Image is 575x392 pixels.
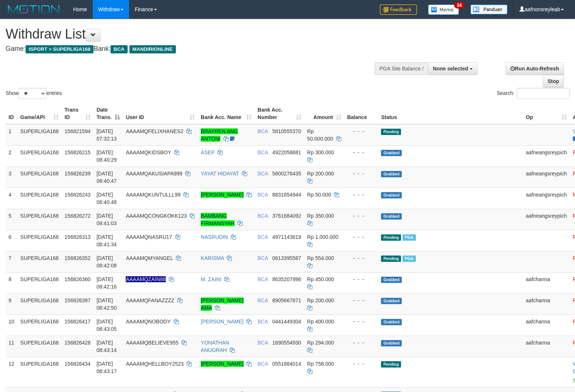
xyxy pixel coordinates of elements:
[65,276,91,282] span: 156826360
[198,103,254,124] th: Bank Acc. Name: activate to sort column ascending
[6,45,376,53] h4: Game: Bank:
[126,234,172,240] span: AAAAMQNASRU17
[307,234,338,240] span: Rp 1.000.000
[62,103,93,124] th: Trans ID: activate to sort column ascending
[497,88,569,99] label: Search:
[126,297,174,303] span: AAAAMQFANAZZZZ
[402,234,415,241] span: Marked by aafchoeunmanni
[6,357,17,387] td: 12
[272,319,301,325] span: Copy 0441449304 to clipboard
[6,314,17,336] td: 10
[96,276,117,290] span: [DATE] 08:42:16
[257,128,268,134] span: BCA
[470,4,507,14] img: panduan.png
[347,212,375,220] div: - - -
[65,171,91,177] span: 156826239
[381,213,402,220] span: Grabbed
[375,62,428,75] div: PGA Site Balance /
[381,361,401,368] span: Pending
[65,192,91,198] span: 156826243
[126,255,173,261] span: AAAAMQMYANGEL
[307,128,333,142] span: Rp 50.000.000
[17,230,62,251] td: SUPERLIGA168
[93,103,123,124] th: Date Trans.: activate to sort column descending
[307,361,334,367] span: Rp 758.000
[523,209,570,230] td: aafneangsreypich
[517,88,569,99] input: Search:
[126,149,171,155] span: AAAAMQKIDSBOY
[347,170,375,177] div: - - -
[257,276,268,282] span: BCA
[347,339,375,346] div: - - -
[347,297,375,304] div: - - -
[96,192,117,205] span: [DATE] 08:40:48
[307,340,334,346] span: Rp 294.000
[201,340,229,353] a: YONATHAN ANUGRAH
[126,361,184,367] span: AAAAMQHELLBOY2523
[96,255,117,269] span: [DATE] 08:42:08
[307,297,334,303] span: Rp 200.000
[381,171,402,177] span: Grabbed
[428,4,459,15] img: Button%20Memo.svg
[126,340,178,346] span: AAAAMQBELIEVE955
[523,103,570,124] th: Op: activate to sort column ascending
[17,145,62,167] td: SUPERLIGA168
[347,149,375,156] div: - - -
[347,360,375,368] div: - - -
[126,171,182,177] span: AAAAMQAKUSIAPA999
[381,319,402,325] span: Grabbed
[402,256,415,262] span: Marked by aafchoeunmanni
[201,128,238,142] a: BRAYREN ANG ANTONI
[381,277,402,283] span: Grabbed
[96,340,117,353] span: [DATE] 08:43:14
[347,191,375,198] div: - - -
[65,361,91,367] span: 156826434
[129,45,176,53] span: MANDIRIONLINE
[96,149,117,163] span: [DATE] 08:40:29
[381,129,401,135] span: Pending
[454,2,464,9] span: 34
[381,340,402,346] span: Grabbed
[126,276,165,282] span: Nama rekening ada tanda titik/strip, harap diedit
[17,188,62,209] td: SUPERLIGA168
[201,297,243,311] a: [PERSON_NAME] AMA
[65,255,91,261] span: 156826352
[543,75,564,88] a: Stop
[65,319,91,325] span: 156826417
[6,230,17,251] td: 6
[523,336,570,357] td: aafchanna
[201,276,221,282] a: M. ZAINI
[272,171,301,177] span: Copy 5600276435 to clipboard
[17,314,62,336] td: SUPERLIGA168
[433,66,468,72] span: None selected
[6,209,17,230] td: 5
[307,276,334,282] span: Rp 450.000
[201,255,224,261] a: KARISMA
[6,251,17,272] td: 7
[347,233,375,241] div: - - -
[6,293,17,314] td: 9
[6,27,376,42] h1: Withdraw List
[17,167,62,188] td: SUPERLIGA168
[17,357,62,387] td: SUPERLIGA168
[19,88,46,99] select: Showentries
[380,4,417,15] img: Feedback.jpg
[381,256,401,262] span: Pending
[347,128,375,135] div: - - -
[65,340,91,346] span: 156826428
[17,103,62,124] th: Game/API: activate to sort column ascending
[304,103,344,124] th: Amount: activate to sort column ascending
[201,149,214,155] a: ASEP
[272,255,301,261] span: Copy 0613395587 to clipboard
[347,254,375,262] div: - - -
[65,128,91,134] span: 156821594
[6,167,17,188] td: 3
[17,124,62,146] td: SUPERLIGA168
[307,255,334,261] span: Rp 554.000
[272,340,301,346] span: Copy 1690554930 to clipboard
[17,272,62,293] td: SUPERLIGA168
[126,128,183,134] span: AAAAMQFELIXHANES2
[65,234,91,240] span: 156826313
[381,298,402,304] span: Grabbed
[126,213,187,219] span: AAAAMQCONGKOKK123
